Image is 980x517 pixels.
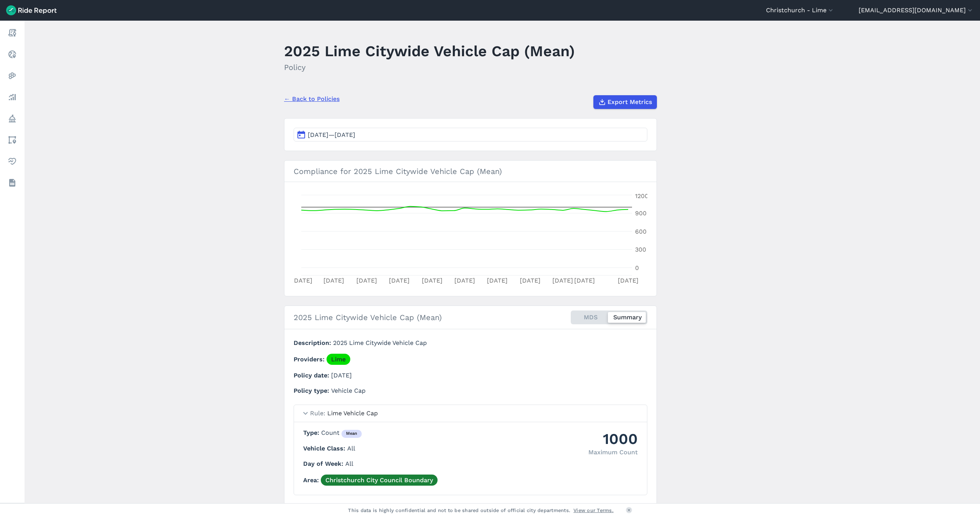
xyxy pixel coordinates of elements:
[635,264,639,272] tspan: 0
[333,339,427,346] span: 2025 Lime Citywide Vehicle Cap
[5,26,19,40] a: Report
[5,133,19,147] a: Areas
[303,445,347,452] span: Vehicle Class
[635,228,647,235] tspan: 600
[303,460,345,467] span: Day of Week
[588,428,638,449] div: 1000
[5,47,19,61] a: Realtime
[331,372,352,379] span: [DATE]
[294,128,647,141] button: [DATE]—[DATE]
[294,372,331,379] span: Policy date
[5,154,19,168] a: Health
[608,98,652,107] span: Export Metrics
[5,176,19,190] a: Datasets
[635,246,646,253] tspan: 300
[327,354,350,365] a: Lime
[347,445,355,452] span: All
[520,277,541,284] tspan: [DATE]
[294,339,333,346] span: Description
[284,62,575,73] h2: Policy
[310,410,327,417] span: Rule
[593,95,657,109] button: Export Metrics
[292,277,312,284] tspan: [DATE]
[303,429,321,436] span: Type
[294,405,647,422] summary: RuleLime Vehicle Cap
[308,131,355,138] span: [DATE]—[DATE]
[422,277,443,284] tspan: [DATE]
[573,507,614,514] a: View our Terms.
[303,476,321,484] span: Area
[389,277,410,284] tspan: [DATE]
[341,430,362,438] div: mean
[635,192,648,200] tspan: 1200
[284,41,575,62] h1: 2025 Lime Citywide Vehicle Cap (Mean)
[574,277,595,284] tspan: [DATE]
[294,312,442,323] h2: 2025 Lime Citywide Vehicle Cap (Mean)
[552,277,573,284] tspan: [DATE]
[5,90,19,104] a: Analyze
[588,448,638,457] div: Maximum Count
[294,356,327,363] span: Providers
[454,277,475,284] tspan: [DATE]
[635,210,647,217] tspan: 900
[345,460,353,467] span: All
[323,277,344,284] tspan: [DATE]
[284,161,657,182] h3: Compliance for 2025 Lime Citywide Vehicle Cap (Mean)
[859,6,974,15] button: [EMAIL_ADDRESS][DOMAIN_NAME]
[487,277,508,284] tspan: [DATE]
[6,5,57,15] img: Ride Report
[284,94,340,104] a: ← Back to Policies
[321,475,438,486] a: Christchurch City Council Boundary
[5,112,19,125] a: Policy
[294,387,331,394] span: Policy type
[321,429,362,436] span: Count
[331,387,366,394] span: Vehicle Cap
[766,6,835,15] button: Christchurch - Lime
[618,277,639,284] tspan: [DATE]
[356,277,377,284] tspan: [DATE]
[5,69,19,83] a: Heatmaps
[327,410,378,417] span: Lime Vehicle Cap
